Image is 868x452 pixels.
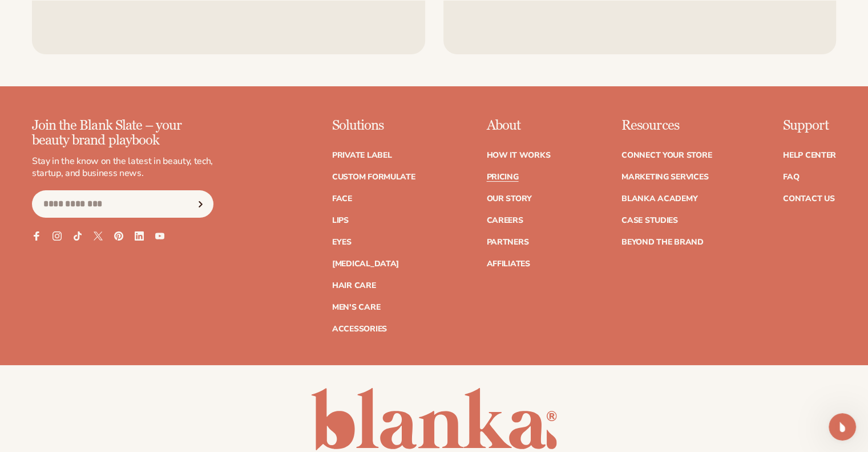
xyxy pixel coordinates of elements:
a: [MEDICAL_DATA] [332,260,399,268]
a: Custom formulate [332,173,415,181]
a: How It Works [486,151,550,159]
a: Lips [332,217,349,225]
a: Marketing services [621,173,708,181]
a: Affiliates [486,260,530,268]
a: Beyond the brand [621,238,704,246]
button: Subscribe [188,190,213,218]
a: Open in help center [68,371,160,380]
p: Resources [621,118,712,133]
span: smiley reaction [129,334,159,357]
span: disappointed reaction [70,334,99,357]
a: Partners [486,238,528,246]
a: Men's Care [332,303,380,311]
div: Did this answer your question? [14,322,215,335]
a: Connect your store [621,151,712,159]
a: Face [332,195,352,203]
a: Contact Us [783,195,834,203]
span: 😞 [76,334,92,357]
p: Solutions [332,118,415,133]
p: Support [783,118,836,133]
a: Private label [332,151,391,159]
a: Our Story [486,195,531,203]
iframe: Intercom live chat [829,413,856,441]
a: FAQ [783,173,799,181]
p: Join the Blank Slate – your beauty brand playbook [32,118,213,149]
button: Expand window [199,5,221,26]
span: 😐 [106,334,122,357]
a: Case Studies [621,217,678,225]
span: neutral face reaction [99,334,129,357]
a: Pricing [486,173,518,181]
p: Stay in the know on the latest in beauty, tech, startup, and business news. [32,155,213,179]
a: Help Center [783,151,836,159]
a: Hair Care [332,282,376,290]
a: Eyes [332,238,352,246]
a: Careers [486,217,523,225]
span: 😃 [135,334,152,357]
a: Blanka Academy [621,195,697,203]
p: About [486,118,550,133]
a: Accessories [332,325,387,333]
button: go back [7,5,29,26]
